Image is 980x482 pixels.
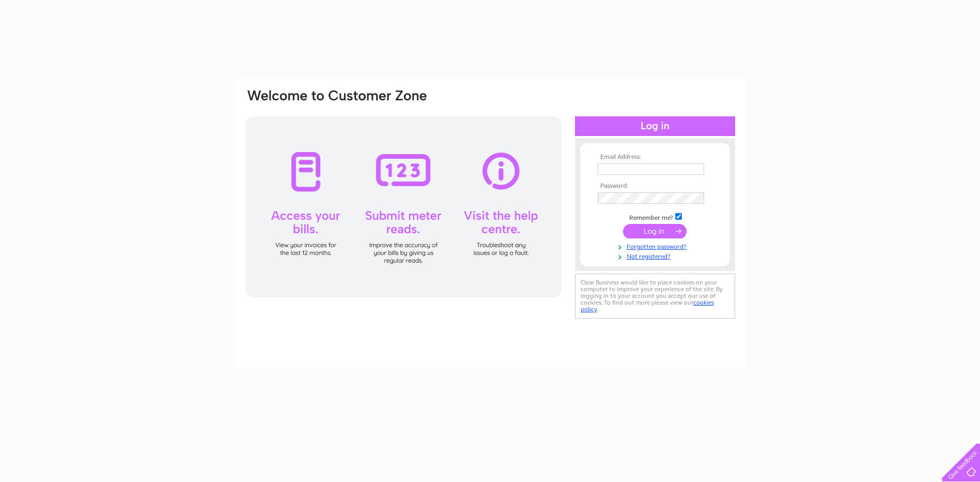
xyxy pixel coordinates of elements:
[595,212,715,222] td: Remember me?
[598,251,715,261] a: Not registered?
[581,299,714,313] a: cookies policy
[595,154,715,161] th: Email Address:
[623,224,687,238] input: Submit
[575,274,735,319] div: Clear Business would like to place cookies on your computer to improve your experience of the sit...
[595,183,715,190] th: Password:
[598,241,715,251] a: Forgotten password?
